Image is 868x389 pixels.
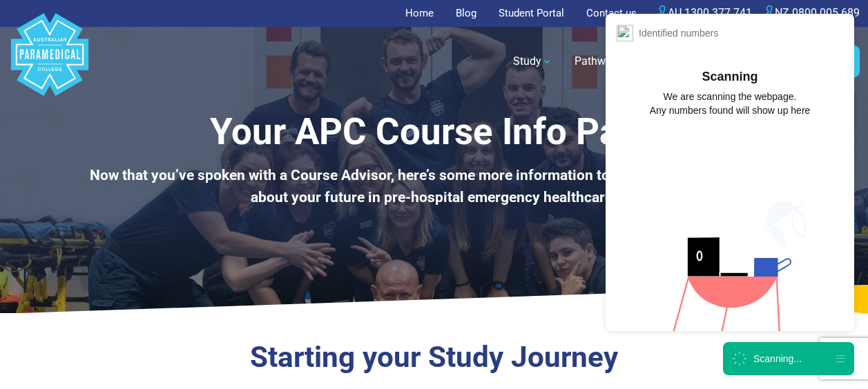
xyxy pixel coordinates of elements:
[650,6,752,19] a: AU 1300 377 741
[8,27,91,97] a: Australian Paramedical College
[72,110,795,154] h1: Your APC Course Info Pack
[90,167,778,206] b: Now that you’ve spoken with a Course Advisor, here’s some more information to help you make a dec...
[505,42,561,81] a: Study
[566,42,642,81] a: Pathways
[72,340,795,375] h3: Starting your Study Journey
[758,6,860,19] a: NZ 0800 005 689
